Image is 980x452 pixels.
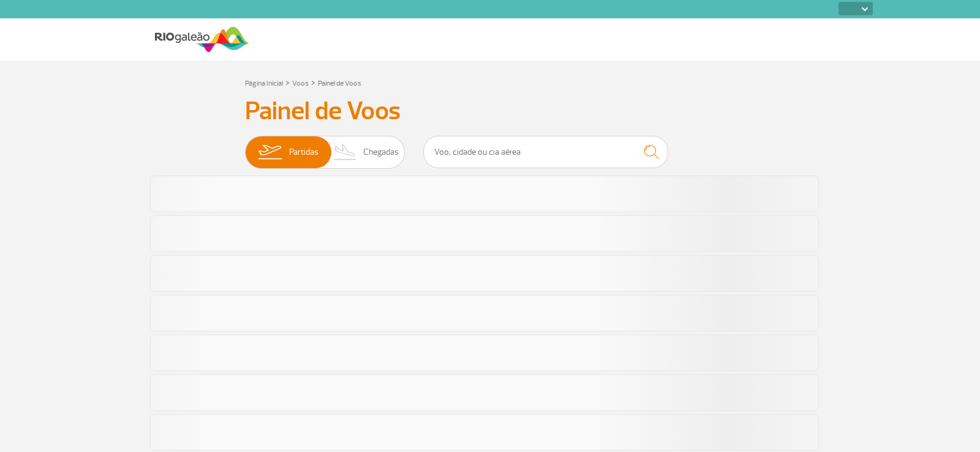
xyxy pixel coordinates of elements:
a: Voos [292,79,309,88]
h3: Painel de Voos [245,96,735,127]
input: Voo, cidade ou cia aérea [423,136,668,168]
a: > [311,75,315,89]
a: > [285,75,290,89]
a: Página Inicial [245,79,283,88]
span: Chegadas [363,136,399,168]
img: slider-desembarque [327,136,363,168]
img: slider-embarque [251,136,289,168]
a: Painel de Voos [318,79,361,88]
span: Partidas [289,136,318,168]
